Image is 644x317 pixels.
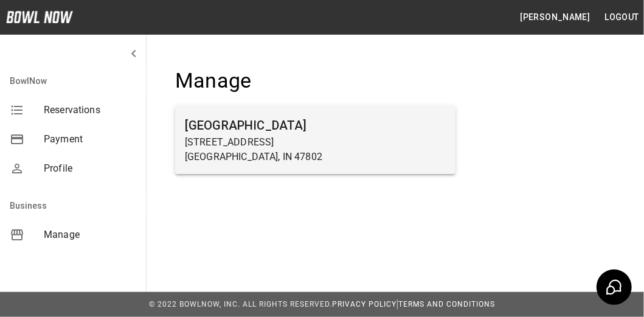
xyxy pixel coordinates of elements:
button: [PERSON_NAME] [515,6,595,29]
span: Profile [44,161,136,176]
h6: [GEOGRAPHIC_DATA] [185,116,446,135]
span: Payment [44,132,136,147]
a: Terms and Conditions [398,300,495,308]
h4: Manage [175,68,455,94]
span: Reservations [44,103,136,117]
span: © 2022 BowlNow, Inc. All Rights Reserved. [149,300,332,308]
img: logo [6,11,73,23]
p: [STREET_ADDRESS] [185,135,446,150]
button: Logout [600,6,644,29]
p: [GEOGRAPHIC_DATA], IN 47802 [185,150,446,164]
a: Privacy Policy [332,300,396,308]
span: Manage [44,228,136,242]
